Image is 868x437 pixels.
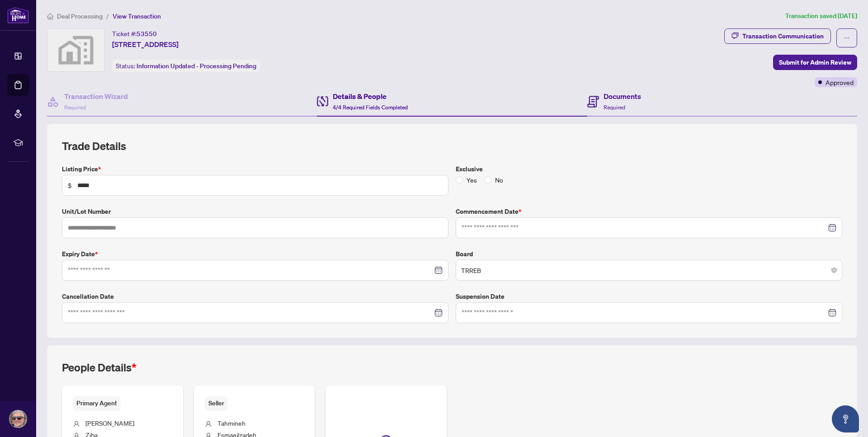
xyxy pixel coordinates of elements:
[7,7,29,23] img: logo
[106,11,109,21] li: /
[137,30,157,38] span: 53550
[112,28,157,39] div: Ticket #:
[724,28,831,44] button: Transaction Communication
[773,55,857,70] button: Submit for Admin Review
[137,62,256,70] span: Information Updated - Processing Pending
[456,207,842,216] label: Commencement Date
[85,419,134,427] span: [PERSON_NAME]
[62,249,448,259] label: Expiry Date
[112,39,179,50] span: [STREET_ADDRESS]
[57,12,103,20] span: Deal Processing
[742,29,824,43] div: Transaction Communication
[826,77,854,87] span: Approved
[9,410,27,428] img: Profile Icon
[844,35,850,41] span: ellipsis
[47,29,104,71] img: svg%3e
[456,164,842,174] label: Exclusive
[333,104,408,111] span: 4/4 Required Fields Completed
[62,164,448,174] label: Listing Price
[604,91,641,102] h4: Documents
[64,104,86,111] span: Required
[456,249,842,259] label: Board
[785,11,857,21] article: Transaction saved [DATE]
[64,91,128,102] h4: Transaction Wizard
[491,175,507,185] span: No
[604,104,625,111] span: Required
[112,60,260,72] div: Status:
[456,291,842,301] label: Suspension Date
[205,396,228,410] span: Seller
[779,55,851,70] span: Submit for Admin Review
[62,139,842,153] h2: Trade Details
[73,396,121,410] span: Primary Agent
[68,180,72,190] span: $
[62,291,448,301] label: Cancellation Date
[47,13,53,19] span: home
[831,268,837,273] span: close-circle
[832,405,859,432] button: Open asap
[62,360,137,375] h2: People Details
[333,91,408,102] h4: Details & People
[463,175,481,185] span: Yes
[113,12,161,20] span: View Transaction
[461,262,837,279] span: TRREB
[217,419,245,427] span: Tahmineh
[62,207,448,216] label: Unit/Lot Number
